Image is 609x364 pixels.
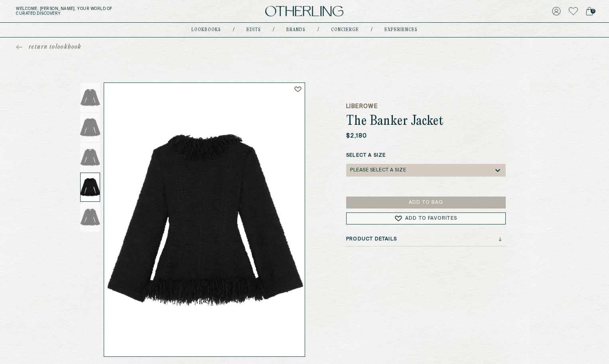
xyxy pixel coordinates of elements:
[346,132,367,140] p: $2,180
[331,28,359,32] a: concierge
[16,6,189,16] h5: Welcome, [PERSON_NAME] . Your world of curated discovery.
[371,27,372,33] div: /
[80,113,100,142] img: Thumbnail 2
[80,143,100,172] img: Thumbnail 3
[191,28,221,32] a: lookbooks
[265,6,343,17] img: logo
[586,6,593,17] a: 0
[273,27,274,33] div: /
[317,27,319,33] div: /
[405,216,457,221] span: Add to Favorites
[350,167,406,173] div: Please select a Size
[80,83,100,112] img: Thumbnail 1
[286,28,305,32] a: Brands
[29,43,82,51] span: return to lookbook
[346,212,506,224] button: Add to Favorites
[233,27,235,33] div: /
[346,197,506,209] button: Add to Bag
[346,102,506,110] h5: LIBEROWE
[346,236,397,242] h3: Product Details
[384,28,418,32] a: experiences
[591,9,595,14] span: 0
[16,43,82,51] a: return tolookbook
[104,83,305,356] img: The Banker Jacket
[346,152,506,159] label: Select a Size
[246,28,261,32] a: Edits
[346,114,506,129] h1: The Banker Jacket
[80,203,100,232] img: Thumbnail 5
